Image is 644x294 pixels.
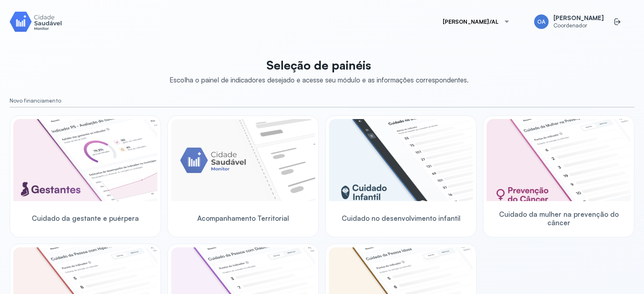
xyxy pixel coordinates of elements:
img: woman-cancer-prevention-care.png [487,119,631,201]
img: placeholder-module-ilustration.png [171,119,315,201]
span: Coordenador [553,22,604,29]
img: child-development.png [329,119,473,201]
span: Acompanhamento Territorial [197,214,289,222]
img: pregnants.png [13,119,157,201]
img: Logotipo do produto Monitor [10,10,62,33]
span: OA [537,19,545,25]
div: Escolha o painel de indicadores desejado e acesse seu módulo e as informações correspondentes. [169,76,469,84]
p: Seleção de painéis [169,58,469,72]
span: [PERSON_NAME] [553,14,604,22]
span: Cuidado da mulher na prevenção do câncer [487,210,631,227]
span: Cuidado no desenvolvimento infantil [342,214,460,222]
span: Cuidado da gestante e puérpera [32,214,139,222]
small: Novo financiamento [10,97,634,104]
button: [PERSON_NAME]/AL [433,14,520,30]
